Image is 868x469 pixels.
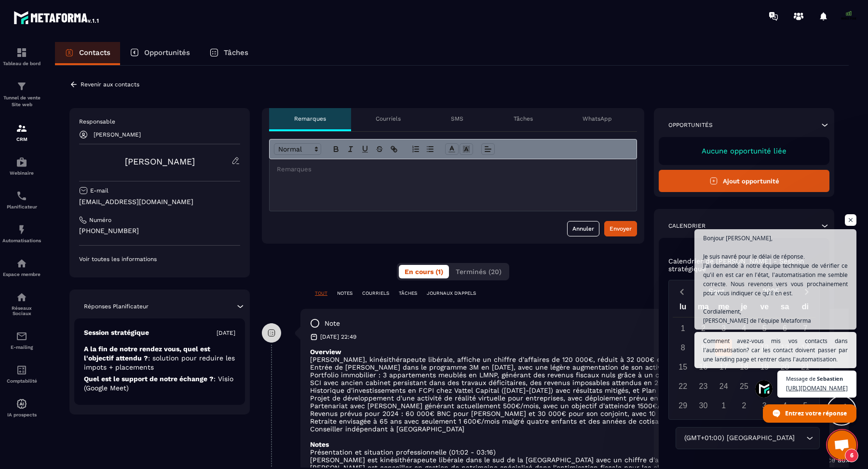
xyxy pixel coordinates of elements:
p: Tâches [514,115,533,123]
p: COURRIELS [362,290,389,297]
img: accountant [16,364,27,376]
img: scheduler [16,190,27,202]
p: Calendrier de [PERSON_NAME] - Session stratégique [668,257,820,273]
span: 6 [845,449,858,462]
span: Comment avez-vous mis vos contacts dans l'automatisation? car les contact doivent passer par une ... [703,336,848,364]
a: Opportunités [120,42,200,65]
img: formation [16,81,27,92]
a: schedulerschedulerPlanificateur [2,183,41,217]
p: Planificateur [2,204,41,209]
img: social-network [16,291,27,303]
img: email [16,331,27,342]
img: automations [16,224,27,235]
p: Numéro [89,216,111,224]
div: Calendar wrapper [673,300,815,414]
button: Annuler [567,221,599,236]
p: A la fin de notre rendez vous, quel est l'objectif attendu ? [84,345,235,372]
strong: Overview [310,348,341,356]
p: Contacts [79,48,110,57]
span: Terminés (20) [456,268,502,276]
p: Comptabilité [2,378,41,384]
a: automationsautomationsWebinaire [2,149,41,183]
p: NOTES [337,290,353,297]
button: Envoyer [604,221,637,236]
div: Search for option [676,427,820,449]
p: Opportunités [144,48,190,57]
img: automations [16,398,27,410]
a: automationsautomationsAutomatisations [2,217,41,250]
a: social-networksocial-networkRéseaux Sociaux [2,284,41,323]
div: 29 [675,397,692,414]
p: Aucune opportunité liée [668,147,820,155]
div: Calendar days [673,320,815,414]
a: accountantaccountantComptabilité [2,357,41,391]
a: formationformationCRM [2,115,41,149]
img: logo [14,9,100,26]
a: Tâches [200,42,258,65]
button: Previous month [673,285,691,298]
p: JOURNAUX D'APPELS [427,290,476,297]
p: WhatsApp [583,115,612,123]
p: Voir toutes les informations [79,255,240,263]
span: Entrez votre réponse [785,405,847,422]
p: Courriels [376,115,401,123]
div: 15 [675,359,692,375]
a: formationformationTunnel de vente Site web [2,73,41,115]
img: automations [16,156,27,168]
p: Webinaire [2,170,41,176]
input: Search for option [797,433,804,443]
p: SMS [451,115,463,123]
span: Sebastien [817,376,843,381]
p: Tâches [224,48,248,57]
span: : solution pour reduire les impots + placements [84,354,235,371]
div: 8 [675,339,692,356]
div: 22 [675,378,692,395]
button: Open months overlay [691,283,744,300]
p: IA prospects [2,412,41,417]
img: formation [16,123,27,134]
p: note [325,319,340,328]
p: Automatisations [2,238,41,243]
p: Revenir aux contacts [81,81,139,88]
button: En cours (1) [399,265,449,278]
p: TÂCHES [399,290,417,297]
p: [PHONE_NUMBER] [79,226,240,235]
p: Opportunités [668,121,713,129]
a: [PERSON_NAME] [125,156,195,166]
img: automations [16,258,27,269]
p: Espace membre [2,272,41,277]
p: Session stratégique [84,328,149,337]
div: Envoyer [610,224,632,234]
p: [PERSON_NAME] [94,131,141,138]
p: E-mailing [2,345,41,350]
span: Message de [786,376,815,381]
span: En cours (1) [405,268,443,276]
span: (GMT+01:00) [GEOGRAPHIC_DATA] [682,433,797,443]
a: Contacts [55,42,120,65]
p: Tunnel de vente Site web [2,95,41,108]
strong: Notes [310,441,329,448]
p: TOUT [315,290,327,297]
p: E-mail [90,187,108,194]
span: Bonjour [PERSON_NAME], Je suis navré pour le délai de réponse. J'ai demandé à notre équipe techni... [703,234,848,325]
p: [DATE] 22:49 [320,333,356,341]
a: formationformationTableau de bord [2,40,41,73]
p: [DATE] [217,329,235,337]
div: lu [673,300,693,317]
p: Remarques [294,115,326,123]
a: automationsautomationsEspace membre [2,250,41,284]
p: Tableau de bord [2,61,41,66]
p: [EMAIL_ADDRESS][DOMAIN_NAME] [79,197,240,207]
img: formation [16,47,27,58]
div: 1 [675,320,692,337]
p: Calendrier [668,222,705,230]
p: Réseaux Sociaux [2,305,41,316]
p: Quel est le support de notre échange ? [84,374,235,393]
p: Responsable [79,118,240,125]
p: CRM [2,137,41,142]
div: Ouvrir le chat [827,430,856,459]
div: ma [693,300,713,317]
button: Ajout opportunité [659,170,829,192]
button: Terminés (20) [450,265,507,278]
a: emailemailE-mailing [2,323,41,357]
